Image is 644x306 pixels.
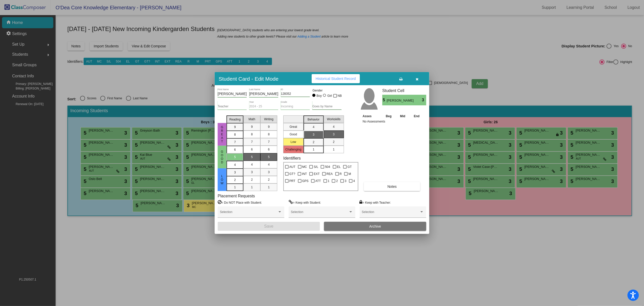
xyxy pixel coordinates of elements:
[302,164,307,170] span: MC
[340,171,342,177] span: R
[268,132,270,137] span: 8
[234,132,236,137] span: 8
[348,164,352,170] span: GT
[268,155,270,159] span: 5
[333,147,335,152] span: 1
[382,113,396,119] th: Beg
[349,171,351,177] span: M
[289,178,295,184] span: PRT
[251,147,253,152] span: 6
[410,113,424,119] th: End
[315,178,321,184] span: ATT
[314,171,319,177] span: EXT
[327,117,341,121] span: Workskills
[328,178,330,184] span: 1
[268,147,270,152] span: 6
[234,155,236,159] span: 5
[218,222,320,231] button: Save
[312,74,360,83] button: Historical Student Record
[314,164,318,170] span: S/L
[218,194,255,198] label: Placement Requests
[234,125,236,129] span: 9
[353,178,355,184] span: 4
[333,132,335,137] span: 3
[308,117,319,122] span: Behavior
[249,117,255,121] span: Math
[264,224,273,228] span: Save
[364,182,420,191] button: Notes
[251,170,253,174] span: 3
[268,177,270,182] span: 2
[268,185,270,190] span: 1
[283,156,301,161] label: Identifiers
[289,171,295,177] span: GT?
[234,140,236,144] span: 7
[422,97,426,103] span: 3
[360,200,391,205] label: = Keep with Teacher:
[281,105,310,108] input: grade
[312,105,341,108] input: goes by name
[313,125,314,129] span: 4
[302,178,309,184] span: GPS
[313,132,314,137] span: 3
[289,164,295,170] span: AUT
[313,147,314,152] span: 1
[313,140,314,144] span: 2
[219,76,279,82] h3: Student Card - Edit Mode
[251,125,253,129] span: 9
[325,164,330,170] span: 504
[220,150,225,164] span: Good
[333,125,335,129] span: 4
[327,171,333,177] span: REA
[268,140,270,144] span: 7
[234,147,236,152] span: 6
[234,170,236,175] span: 3
[251,185,253,190] span: 1
[387,185,397,189] span: Notes
[345,178,346,184] span: 3
[249,105,278,108] input: year
[234,178,236,182] span: 2
[218,200,262,205] label: = Do NOT Place with Student:
[218,105,247,108] input: teacher
[234,185,236,190] span: 1
[251,162,253,167] span: 4
[396,113,410,119] th: Mid
[361,119,424,124] td: No Assessments
[316,77,356,81] span: Historical Student Record
[324,222,426,231] button: Archive
[369,224,381,228] span: Archive
[338,93,342,99] span: NB
[316,94,322,98] div: Boy
[336,178,338,184] span: 2
[268,125,270,129] span: 9
[229,117,241,122] span: Reading
[382,97,387,103] span: 5
[220,174,225,185] span: Low
[251,140,253,144] span: 7
[312,88,341,93] mat-label: Gender
[264,117,274,121] span: Writing
[281,92,310,96] input: Enter ID
[387,98,415,103] span: [PERSON_NAME]
[333,140,335,144] span: 2
[337,164,341,170] span: EL
[251,177,253,182] span: 2
[361,113,382,119] th: Asses
[268,162,270,167] span: 4
[251,155,253,159] span: 5
[268,170,270,174] span: 3
[327,94,332,98] div: Girl
[220,126,225,143] span: Great
[382,88,426,93] h3: Student Cell
[234,163,236,167] span: 4
[302,171,307,177] span: INT
[251,132,253,137] span: 8
[289,200,321,205] label: = Keep with Student:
